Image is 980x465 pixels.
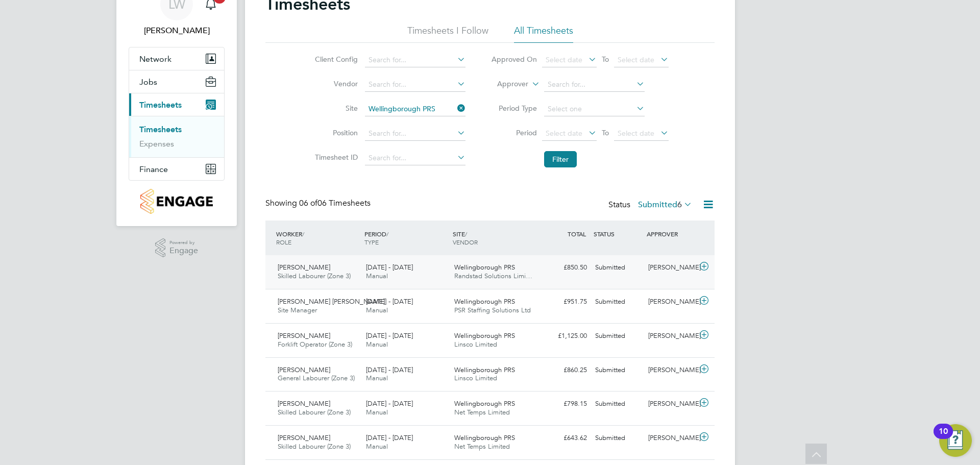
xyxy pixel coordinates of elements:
[366,442,388,451] span: Manual
[129,47,224,70] button: Network
[546,129,582,138] span: Select date
[365,102,465,116] input: Search for...
[491,55,537,64] label: Approved On
[278,433,330,442] span: [PERSON_NAME]
[129,158,224,180] button: Finance
[312,128,358,137] label: Position
[591,259,644,276] div: Submitted
[599,126,612,139] span: To
[276,238,291,246] span: ROLE
[278,340,352,349] span: Forklift Operator (Zone 3)
[169,247,198,255] span: Engage
[608,198,694,212] div: Status
[454,399,515,408] span: Wellingborough PRS
[139,125,182,134] a: Timesheets
[364,238,379,246] span: TYPE
[638,200,692,210] label: Submitted
[278,399,330,408] span: [PERSON_NAME]
[591,328,644,345] div: Submitted
[129,189,225,214] a: Go to home page
[366,374,388,382] span: Manual
[454,297,515,306] span: Wellingborough PRS
[453,238,478,246] span: VENDOR
[644,362,697,379] div: [PERSON_NAME]
[278,297,385,306] span: [PERSON_NAME] [PERSON_NAME]
[454,331,515,340] span: Wellingborough PRS
[129,70,224,93] button: Jobs
[465,230,467,238] span: /
[538,259,591,276] div: £850.50
[454,272,532,280] span: Randstad Solutions Limi…
[454,263,515,272] span: Wellingborough PRS
[591,396,644,412] div: Submitted
[129,116,224,157] div: Timesheets
[140,189,212,214] img: countryside-properties-logo-retina.png
[265,198,373,209] div: Showing
[538,328,591,345] div: £1,125.00
[454,408,510,417] span: Net Temps Limited
[366,433,413,442] span: [DATE] - [DATE]
[538,362,591,379] div: £860.25
[644,293,697,310] div: [PERSON_NAME]
[677,200,682,210] span: 6
[644,225,697,243] div: APPROVER
[538,293,591,310] div: £951.75
[278,263,330,272] span: [PERSON_NAME]
[591,293,644,310] div: Submitted
[365,151,465,165] input: Search for...
[591,225,644,243] div: STATUS
[155,238,199,258] a: Powered byEngage
[591,430,644,447] div: Submitted
[129,93,224,116] button: Timesheets
[450,225,538,251] div: SITE
[366,399,413,408] span: [DATE] - [DATE]
[365,53,465,67] input: Search for...
[544,151,577,167] button: Filter
[302,230,304,238] span: /
[362,225,450,251] div: PERIOD
[538,396,591,412] div: £798.15
[544,78,645,92] input: Search for...
[618,129,654,138] span: Select date
[454,340,497,349] span: Linsco Limited
[139,139,174,149] a: Expenses
[491,104,537,113] label: Period Type
[366,306,388,314] span: Manual
[299,198,371,208] span: 06 Timesheets
[644,396,697,412] div: [PERSON_NAME]
[278,408,351,417] span: Skilled Labourer (Zone 3)
[299,198,317,208] span: 06 of
[169,238,198,247] span: Powered by
[278,374,355,382] span: General Labourer (Zone 3)
[482,79,528,89] label: Approver
[139,54,171,64] span: Network
[366,340,388,349] span: Manual
[366,331,413,340] span: [DATE] - [DATE]
[278,331,330,340] span: [PERSON_NAME]
[454,433,515,442] span: Wellingborough PRS
[139,100,182,110] span: Timesheets
[366,297,413,306] span: [DATE] - [DATE]
[366,365,413,374] span: [DATE] - [DATE]
[538,430,591,447] div: £643.62
[939,424,972,457] button: Open Resource Center, 10 new notifications
[591,362,644,379] div: Submitted
[312,79,358,88] label: Vendor
[644,328,697,345] div: [PERSON_NAME]
[644,430,697,447] div: [PERSON_NAME]
[454,306,531,314] span: PSR Staffing Solutions Ltd
[366,272,388,280] span: Manual
[312,55,358,64] label: Client Config
[407,25,488,43] li: Timesheets I Follow
[139,164,168,174] span: Finance
[274,225,362,251] div: WORKER
[544,102,645,116] input: Select one
[644,259,697,276] div: [PERSON_NAME]
[514,25,573,43] li: All Timesheets
[365,127,465,141] input: Search for...
[278,365,330,374] span: [PERSON_NAME]
[939,431,948,445] div: 10
[139,77,157,87] span: Jobs
[546,55,582,64] span: Select date
[568,230,586,238] span: TOTAL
